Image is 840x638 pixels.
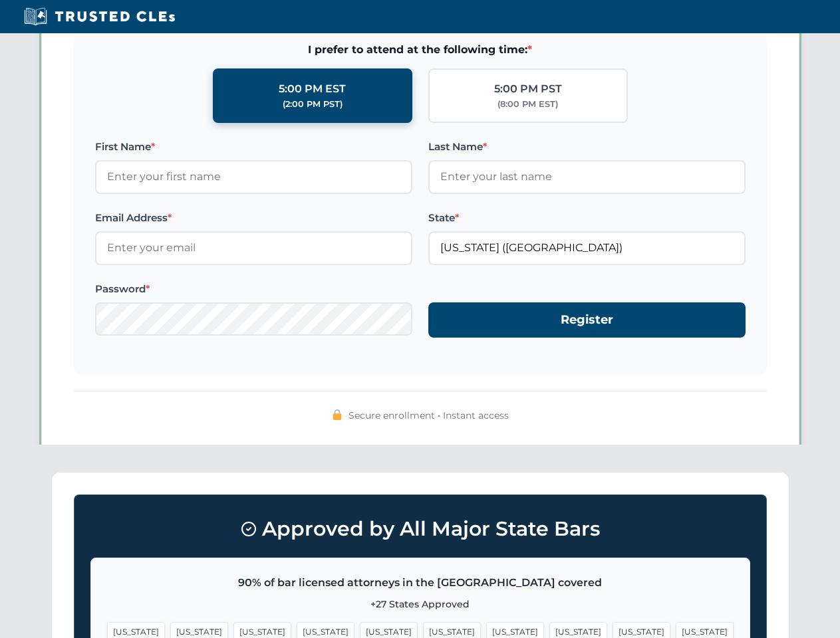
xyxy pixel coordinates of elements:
[428,231,746,265] input: Florida (FL)
[107,597,734,611] p: +27 States Approved
[20,7,179,27] img: Trusted CLEs
[428,160,746,193] input: Enter your last name
[95,41,746,58] span: I prefer to attend at the following time:
[494,80,562,98] div: 5:00 PM PST
[279,80,346,98] div: 5:00 PM EST
[107,574,734,591] p: 90% of bar licensed attorneys in the [GEOGRAPHIC_DATA] covered
[428,139,746,155] label: Last Name
[95,231,412,265] input: Enter your email
[95,139,412,155] label: First Name
[95,281,412,297] label: Password
[497,98,558,111] div: (8:00 PM EST)
[95,210,412,226] label: Email Address
[95,160,412,193] input: Enter your first name
[332,409,343,420] img: 🔒
[349,408,509,423] span: Secure enrollment • Instant access
[90,511,750,547] h3: Approved by All Major State Bars
[283,98,343,111] div: (2:00 PM PST)
[428,302,746,338] button: Register
[428,210,746,226] label: State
